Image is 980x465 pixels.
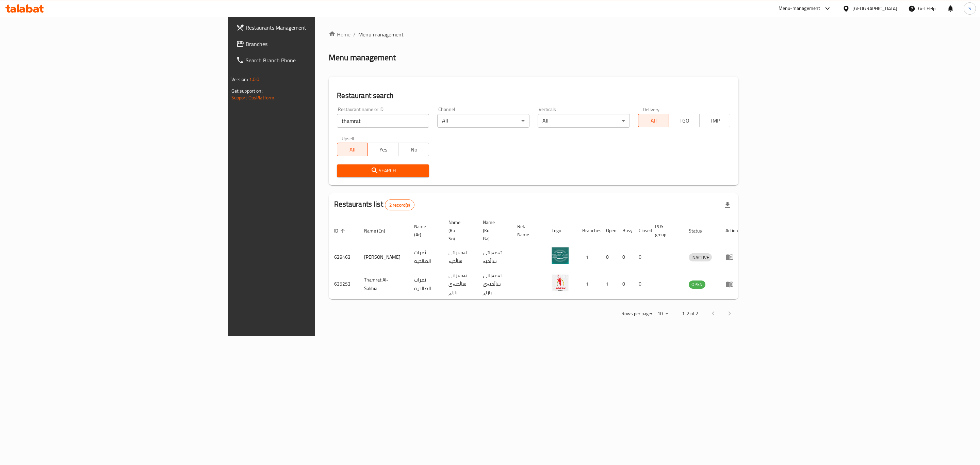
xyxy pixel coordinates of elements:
[364,227,394,235] span: Name (En)
[852,5,897,12] div: [GEOGRAPHIC_DATA]
[337,114,429,128] input: Search for restaurant name or ID..
[231,36,392,52] a: Branches
[337,164,429,177] button: Search
[638,114,669,127] button: All
[617,269,633,299] td: 0
[577,269,601,299] td: 1
[477,245,512,269] td: تەمەراتی ساڵحیە
[246,23,386,32] span: Restaurants Management
[655,222,675,239] span: POS group
[779,4,820,13] div: Menu-management
[367,143,398,156] button: Yes
[720,216,744,245] th: Action
[669,114,700,127] button: TGO
[577,216,601,245] th: Branches
[231,93,275,102] a: Support.OpsPlatform
[443,269,477,299] td: تەمەراتی ساڵحیەی بازاڕ
[231,19,392,36] a: Restaurants Management
[334,227,347,235] span: ID
[340,145,365,155] span: All
[246,40,386,48] span: Branches
[401,145,426,155] span: No
[643,107,660,112] label: Delivery
[621,309,652,318] p: Rows per page:
[371,145,396,155] span: Yes
[702,116,728,126] span: TMP
[329,30,738,38] nav: breadcrumb
[231,75,248,84] span: Version:
[342,166,424,175] span: Search
[552,247,569,264] img: Thamrat Salihia
[329,216,744,299] table: enhanced table
[337,91,730,101] h2: Restaurant search
[546,216,577,245] th: Logo
[337,143,368,156] button: All
[725,253,738,261] div: Menu
[398,143,429,156] button: No
[617,245,633,269] td: 0
[682,309,698,318] p: 1-2 of 2
[725,280,738,288] div: Menu
[633,216,650,245] th: Closed
[448,218,469,243] span: Name (Ku-So)
[342,136,354,141] label: Upsell
[409,269,443,299] td: ثمرات الصالحية
[385,202,414,208] span: 2 record(s)
[601,269,617,299] td: 1
[601,216,617,245] th: Open
[246,56,386,64] span: Search Branch Phone
[538,114,630,128] div: All
[719,197,736,213] div: Export file
[633,269,650,299] td: 0
[672,116,697,126] span: TGO
[437,114,529,128] div: All
[443,245,477,269] td: تەمەراتی ساڵحیە
[655,309,671,319] div: Rows per page:
[483,218,504,243] span: Name (Ku-Ba)
[517,222,538,239] span: Ref. Name
[477,269,512,299] td: تەمەراتی ساڵحیەی بازاڕ
[641,116,666,126] span: All
[689,254,712,261] span: INACTIVE
[689,227,711,235] span: Status
[968,5,971,12] span: S
[601,245,617,269] td: 0
[249,75,260,84] span: 1.0.0
[577,245,601,269] td: 1
[409,245,443,269] td: ثمرات الصالحية
[617,216,633,245] th: Busy
[699,114,730,127] button: TMP
[231,86,263,95] span: Get support on:
[385,199,414,210] div: Total records count
[334,199,414,210] h2: Restaurants list
[633,245,650,269] td: 0
[552,274,569,291] img: Thamrat Al-Salihia
[689,280,705,288] span: OPEN
[231,52,392,68] a: Search Branch Phone
[414,222,435,239] span: Name (Ar)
